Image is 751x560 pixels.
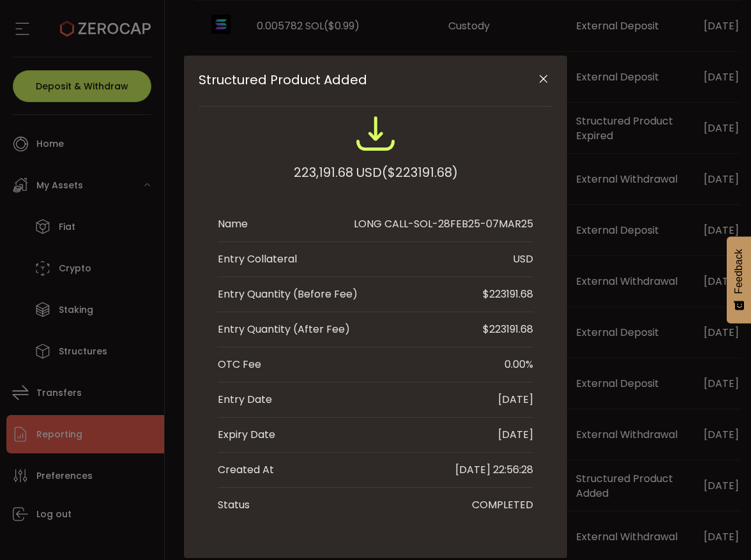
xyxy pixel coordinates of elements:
div: Entry Date [218,392,272,407]
div: COMPLETED [472,497,533,513]
div: 0.00% [504,357,533,372]
div: Structured Product Added [184,56,567,558]
span: Structured Product Added [199,72,517,87]
iframe: Chat Widget [687,499,751,560]
div: Entry Quantity (Before Fee) [218,287,358,302]
div: Status [218,497,250,513]
div: $223191.68 [483,287,533,302]
div: $223191.68 [483,322,533,337]
span: ($223191.68) [382,161,458,184]
div: Expiry Date [218,427,275,443]
div: Entry Quantity (After Fee) [218,322,350,337]
div: LONG CALL-SOL-28FEB25-07MAR25 [354,216,533,232]
div: Created At [218,462,274,478]
div: [DATE] [498,392,533,407]
div: OTC Fee [218,357,261,372]
div: [DATE] 22:56:28 [455,462,533,478]
div: USD [513,252,533,267]
div: Name [218,216,248,232]
button: Close [532,68,554,91]
button: Feedback - Show survey [727,236,751,323]
span: Feedback [733,249,745,294]
div: [DATE] [498,427,533,443]
div: Entry Collateral [218,252,297,267]
div: 223,191.68 USD [294,161,458,184]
